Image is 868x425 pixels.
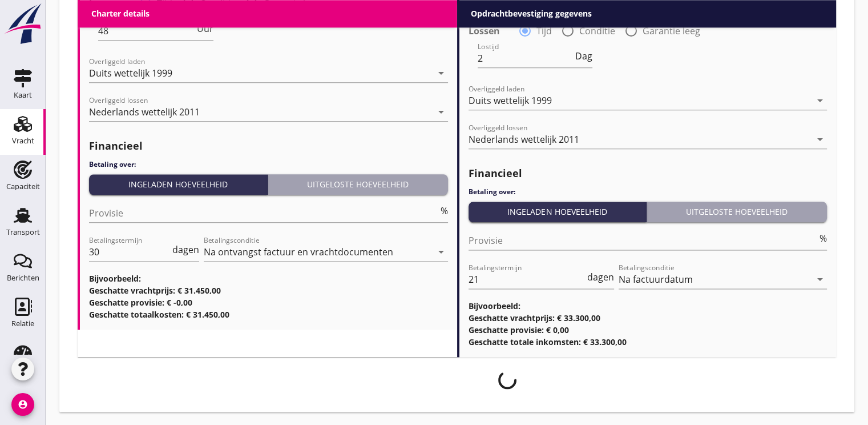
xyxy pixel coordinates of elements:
img: logo-small.a267ee39.svg [2,3,43,45]
div: dagen [585,272,614,282]
i: account_circle [11,393,34,416]
i: arrow_drop_down [434,105,448,119]
label: Garantie leeg [643,25,700,37]
input: Provisie [89,204,438,222]
input: Betalingstermijn [469,270,586,288]
div: Duits wettelijk 1999 [469,95,552,106]
button: Ingeladen hoeveelheid [89,174,268,195]
span: Uur [197,24,213,33]
i: arrow_drop_down [434,66,448,80]
button: Uitgeloste hoeveelheid [268,174,448,195]
div: Nederlands wettelijk 2011 [89,107,200,117]
h4: Betaling over: [89,159,448,170]
h3: Geschatte provisie: € 0,00 [469,324,827,336]
label: Conditie [579,25,615,37]
div: Uitgeloste hoeveelheid [272,178,443,190]
h3: Geschatte totaalkosten: € 31.450,00 [89,308,448,320]
input: Betalingstermijn [89,243,170,261]
div: Capaciteit [6,183,40,190]
i: arrow_drop_down [813,272,827,286]
div: Na factuurdatum [619,274,693,284]
div: Nederlands wettelijk 2011 [469,134,579,145]
div: Vracht [12,137,34,145]
h3: Bijvoorbeeld: [469,300,827,312]
i: arrow_drop_down [813,133,827,146]
div: Berichten [7,274,39,282]
h3: Geschatte vrachtprijs: € 31.450,00 [89,284,448,296]
div: % [817,234,827,243]
button: Ingeladen hoeveelheid [469,202,647,222]
div: Ingeladen hoeveelheid [94,178,263,190]
div: % [438,206,448,215]
i: arrow_drop_down [813,94,827,107]
h3: Geschatte provisie: € -0,00 [89,296,448,308]
label: Tijd [536,25,552,37]
h2: Financieel [469,166,827,181]
h3: Geschatte totale inkomsten: € 33.300,00 [469,336,827,348]
div: Kaart [14,91,32,99]
div: Duits wettelijk 1999 [89,68,172,78]
h3: Bijvoorbeeld: [89,272,448,284]
input: Lostijd [478,49,574,67]
i: arrow_drop_down [434,245,448,259]
input: Provisie [469,231,818,250]
div: Transport [6,228,40,236]
div: Relatie [11,320,34,327]
div: dagen [170,245,199,254]
div: Uitgeloste hoeveelheid [651,206,822,218]
div: Ingeladen hoeveelheid [473,206,642,218]
strong: Lossen [469,25,500,37]
button: Uitgeloste hoeveelheid [647,202,827,222]
span: Dag [575,51,592,61]
input: Lostijd [98,22,195,40]
h3: Geschatte vrachtprijs: € 33.300,00 [469,312,827,324]
div: Na ontvangst factuur en vrachtdocumenten [204,247,393,257]
h2: Financieel [89,138,448,154]
h4: Betaling over: [469,187,827,197]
